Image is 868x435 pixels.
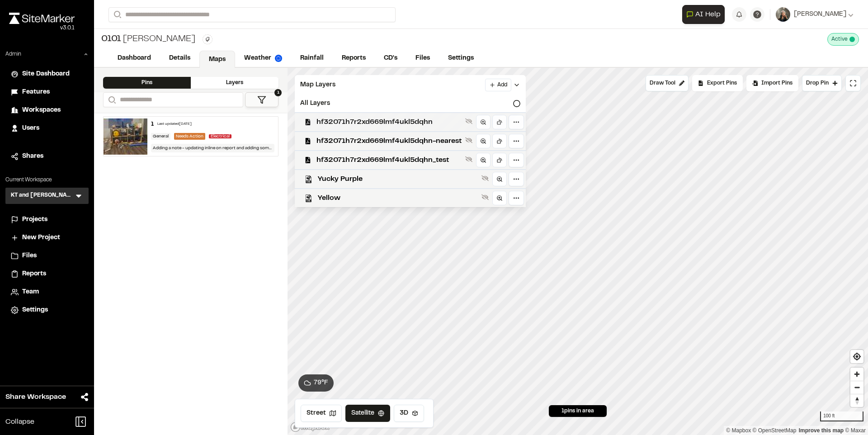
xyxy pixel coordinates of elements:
div: Oh geez...please don't... [9,24,75,32]
a: Team [11,287,83,297]
span: Reports [22,269,46,279]
button: 3D [394,405,424,422]
span: Drop Pin [806,79,829,87]
span: Shares [22,151,43,161]
button: Search [103,92,119,107]
span: Add [497,81,507,89]
a: Mapbox logo [290,422,330,432]
a: Settings [439,50,483,67]
img: kml_black_icon64.png [305,194,312,202]
a: Dashboard [108,50,160,67]
a: Rotate to layer [492,134,507,148]
div: All Layers [295,95,526,112]
span: Features [22,87,50,97]
span: Projects [22,215,47,225]
div: Pins [103,77,191,89]
span: This project is active and counting against your active project count. [849,37,855,42]
h3: KT and [PERSON_NAME] [11,191,74,200]
button: 1 [245,92,278,107]
span: New Project [22,233,60,243]
span: Import Pins [761,79,793,87]
span: Team [22,287,39,297]
button: Reset bearing to north [850,394,863,407]
p: Admin [5,50,21,58]
a: OpenStreetMap [753,427,797,434]
span: 1 [274,89,282,96]
span: hf32071h7r2xd669lmf4ukl5dqhn [316,117,462,128]
button: Zoom in [850,368,863,381]
span: Map Layers [300,80,335,90]
a: Rotate to layer [492,115,507,129]
button: Find my location [850,350,863,363]
span: Site Dashboard [22,69,70,79]
a: Site Dashboard [11,69,83,79]
a: New Project [11,233,83,243]
a: Files [406,50,439,67]
a: Workspaces [11,105,83,115]
div: Adding a note - updating inline on report and adding some more here [151,144,275,152]
span: 0101 [101,33,121,46]
div: Open AI Assistant [682,5,728,24]
span: Draw Tool [650,79,675,87]
span: 79 ° F [314,378,328,388]
button: Street [301,405,342,422]
a: Zoom to layer [492,172,507,186]
a: Zoom to layer [476,134,491,148]
a: Features [11,87,83,97]
a: Maxar [845,427,866,434]
a: Reports [11,269,83,279]
a: Weather [235,50,291,67]
span: Workspaces [22,105,61,115]
img: precipai.png [275,55,282,62]
a: Details [160,50,199,67]
div: 1 [151,120,154,128]
span: Users [22,123,39,133]
button: Drop Pin [802,75,842,91]
button: Open AI Assistant [682,5,725,24]
img: User [776,7,790,22]
span: Export Pins [707,79,737,87]
div: 100 ft [820,411,863,421]
span: Yucky Purple [318,174,478,184]
button: Search [108,7,125,22]
a: Map feedback [799,427,844,434]
img: rebrand.png [9,13,75,24]
button: Show layer [463,116,474,127]
a: Mapbox [726,427,751,434]
span: Share Workspace [5,392,66,402]
div: This project is active and counting against your active project count. [827,33,859,46]
span: 1 pins in area [561,407,594,415]
button: Show layer [463,154,474,165]
canvas: Map [288,68,868,435]
span: Zoom out [850,381,863,394]
a: Rotate to layer [492,153,507,167]
span: Files [22,251,37,261]
span: Active [831,35,848,43]
a: Zoom to layer [476,153,491,167]
span: hf32071h7r2xd669lmf4ukl5dqhn-nearest [316,136,462,147]
button: Show layer [480,173,491,184]
span: [PERSON_NAME] [794,9,846,19]
a: Zoom to layer [476,115,491,129]
span: Electrical [209,134,231,138]
button: Satellite [345,405,390,422]
img: file [104,118,147,155]
span: Yellow [318,193,478,203]
button: [PERSON_NAME] [776,7,854,22]
a: Shares [11,151,83,161]
div: Needs Action [174,133,205,140]
button: Show layer [463,135,474,146]
a: Settings [11,305,83,315]
div: No pins available to export [692,75,743,91]
button: Draw Tool [646,75,689,91]
a: Users [11,123,83,133]
span: AI Help [695,9,721,20]
a: Maps [199,51,235,68]
a: Files [11,251,83,261]
button: Edit Tags [203,34,212,44]
img: kml_black_icon64.png [305,175,312,183]
p: Current Workspace [5,176,89,184]
div: Import Pins into your project [746,75,798,91]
